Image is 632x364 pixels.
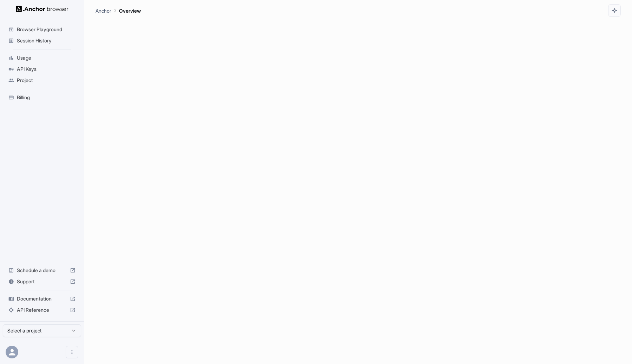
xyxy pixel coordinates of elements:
div: Support [6,276,78,287]
img: Anchor Logo [16,6,68,12]
p: Overview [119,7,141,14]
div: Usage [6,52,78,63]
div: Schedule a demo [6,265,78,276]
span: Usage [17,54,75,61]
span: API Keys [17,66,75,73]
div: API Keys [6,63,78,75]
nav: breadcrumb [96,7,141,14]
button: Open menu [66,346,78,358]
span: Support [17,278,67,285]
div: API Reference [6,304,78,316]
p: Anchor [96,7,111,14]
span: Documentation [17,295,67,302]
span: API Reference [17,306,67,314]
div: Session History [6,35,78,46]
div: Project [6,75,78,86]
span: Project [17,77,75,84]
div: Documentation [6,293,78,304]
div: Browser Playground [6,24,78,35]
span: Browser Playground [17,26,75,33]
div: Billing [6,92,78,103]
span: Session History [17,37,75,44]
span: Schedule a demo [17,267,67,274]
span: Billing [17,94,75,101]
